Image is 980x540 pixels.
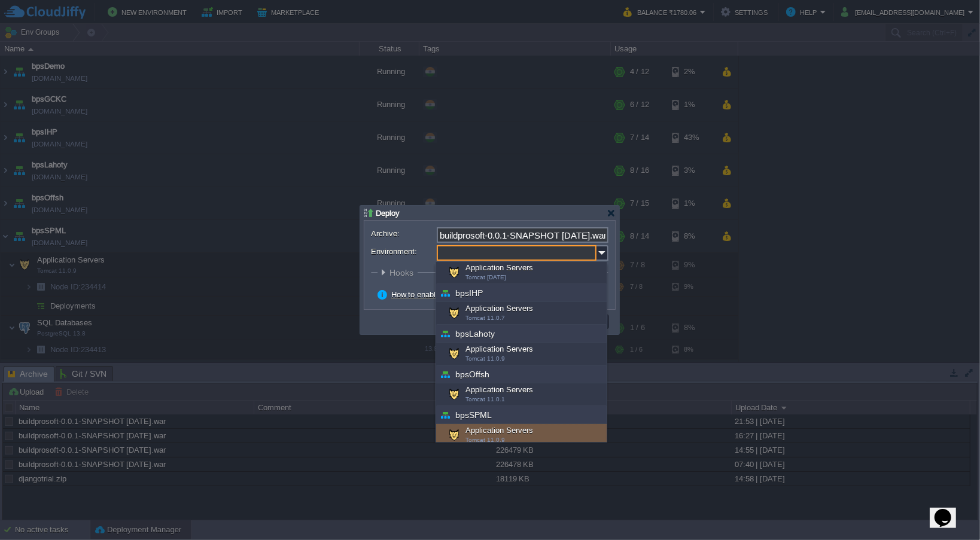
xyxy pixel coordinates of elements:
[436,424,607,447] div: Application Servers
[465,437,505,443] span: Tomcat 11.0.9
[376,209,400,218] span: Deploy
[389,268,416,277] span: Hooks
[465,274,506,280] span: Tomcat [DATE]
[371,245,436,258] label: Environment:
[465,355,505,362] span: Tomcat 11.0.9
[465,396,505,402] span: Tomcat 11.0.1
[436,365,607,383] div: bpsOffsh
[436,261,607,284] div: Application Servers
[436,302,607,325] div: Application Servers
[436,406,607,424] div: bpsSPML
[436,383,607,406] div: Application Servers
[391,290,535,299] a: How to enable zero-downtime deployment
[436,284,607,302] div: bpsIHP
[436,343,607,365] div: Application Servers
[930,492,968,528] iframe: chat widget
[465,315,505,321] span: Tomcat 11.0.7
[371,227,436,240] label: Archive:
[436,325,607,343] div: bpsLahoty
